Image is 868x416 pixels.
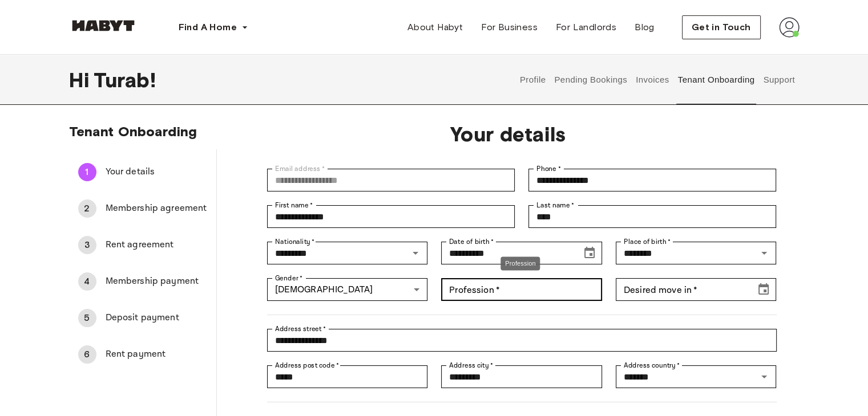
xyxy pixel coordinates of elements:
[624,236,671,247] label: Place of birth
[69,123,197,140] span: Tenant Onboarding
[78,309,96,327] div: 5
[441,365,602,388] div: Address city
[692,21,751,34] span: Get in Touch
[169,16,257,39] button: Find A Home
[275,360,339,370] label: Address post code
[267,365,428,388] div: Address post code
[275,273,302,283] label: Gender
[500,256,540,271] div: Profession
[106,202,207,215] span: Membership agreement
[441,278,602,301] div: Profession
[752,278,775,301] button: Choose date
[78,345,96,364] div: 6
[635,21,655,34] span: Blog
[472,16,547,39] a: For Business
[267,278,428,301] div: [DEMOGRAPHIC_DATA]
[682,15,761,39] button: Get in Touch
[536,200,575,210] label: Last name
[556,21,616,34] span: For Landlords
[779,17,800,38] img: avatar
[69,341,216,368] div: 6Rent payment
[69,231,216,259] div: 3Rent agreement
[518,55,547,105] button: Profile
[253,122,763,146] span: Your details
[275,324,326,334] label: Address street
[94,68,156,92] span: Turab !
[398,16,472,39] a: About Habyt
[676,55,756,105] button: Tenant Onboarding
[106,348,207,361] span: Rent payment
[106,275,207,288] span: Membership payment
[69,304,216,332] div: 5Deposit payment
[275,200,313,210] label: First name
[625,16,664,39] a: Blog
[69,68,94,92] span: Hi
[179,21,237,34] span: Find A Home
[78,272,96,291] div: 4
[275,164,325,174] label: Email address
[481,21,538,34] span: For Business
[78,199,96,218] div: 2
[267,205,515,228] div: First name
[106,238,207,252] span: Rent agreement
[275,236,315,247] label: Nationality
[78,236,96,254] div: 3
[267,329,777,352] div: Address street
[449,360,493,370] label: Address city
[78,163,96,181] div: 1
[635,55,671,105] button: Invoices
[536,164,561,174] label: Phone
[106,165,207,179] span: Your details
[762,55,797,105] button: Support
[756,369,772,385] button: Open
[69,195,216,222] div: 2Membership agreement
[547,16,625,39] a: For Landlords
[528,205,776,228] div: Last name
[756,245,772,261] button: Open
[578,242,601,264] button: Choose date, selected date is Jan 10, 1998
[69,268,216,295] div: 4Membership payment
[515,55,799,105] div: user profile tabs
[69,20,138,31] img: Habyt
[528,169,776,191] div: Phone
[407,245,423,261] button: Open
[624,360,680,370] label: Address country
[407,21,463,34] span: About Habyt
[449,236,494,247] label: Date of birth
[553,55,629,105] button: Pending Bookings
[106,311,207,325] span: Deposit payment
[267,169,515,191] div: Email address
[69,158,216,186] div: 1Your details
